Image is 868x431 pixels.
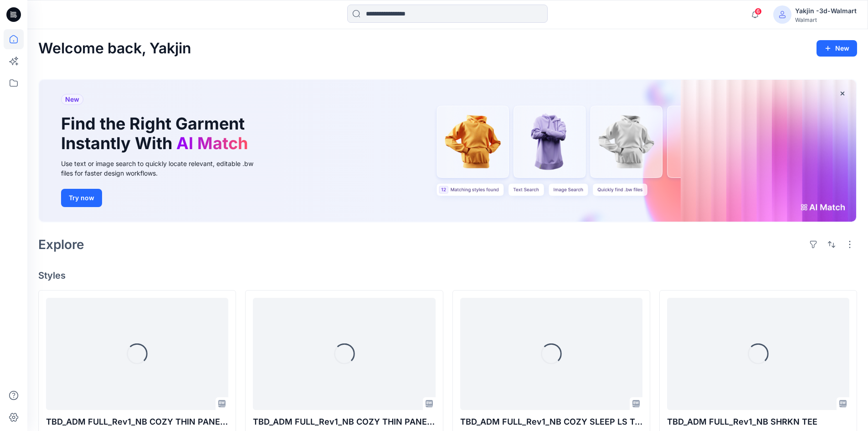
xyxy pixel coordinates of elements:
p: TBD_ADM FULL_Rev1_NB COZY THIN PANEL PANT [46,415,228,428]
span: 6 [755,8,762,15]
h4: Styles [38,270,857,281]
div: Yakjin -3d-Walmart [795,5,857,16]
svg: avatar [779,11,786,18]
button: Try now [61,189,102,207]
h1: Find the Right Garment Instantly With [61,114,252,153]
p: TBD_ADM FULL_Rev1_NB SHRKN TEE [667,415,849,428]
h2: Welcome back, Yakjin [38,40,191,57]
span: AI Match [176,133,248,153]
p: TBD_ADM FULL_Rev1_NB COZY THIN PANEL SHORT [253,415,435,428]
button: New [817,40,857,57]
div: Walmart [795,16,857,23]
h2: Explore [38,237,84,252]
span: New [65,94,79,105]
p: TBD_ADM FULL_Rev1_NB COZY SLEEP LS TOP [460,415,642,428]
div: Use text or image search to quickly locate relevant, editable .bw files for faster design workflows. [61,159,266,178]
